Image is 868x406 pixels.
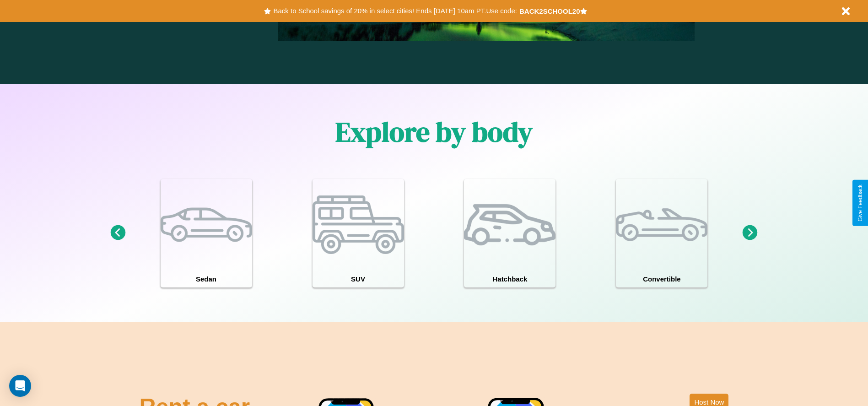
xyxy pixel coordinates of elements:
[335,113,533,151] h1: Explore by body
[616,271,707,287] h4: Convertible
[313,271,404,287] h4: SUV
[9,375,31,397] div: Open Intercom Messenger
[271,5,519,17] button: Back to School savings of 20% in select cities! Ends [DATE] 10am PT.Use code:
[519,7,580,15] b: BACK2SCHOOL20
[464,271,555,287] h4: Hatchback
[161,271,252,287] h4: Sedan
[857,184,863,222] div: Give Feedback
